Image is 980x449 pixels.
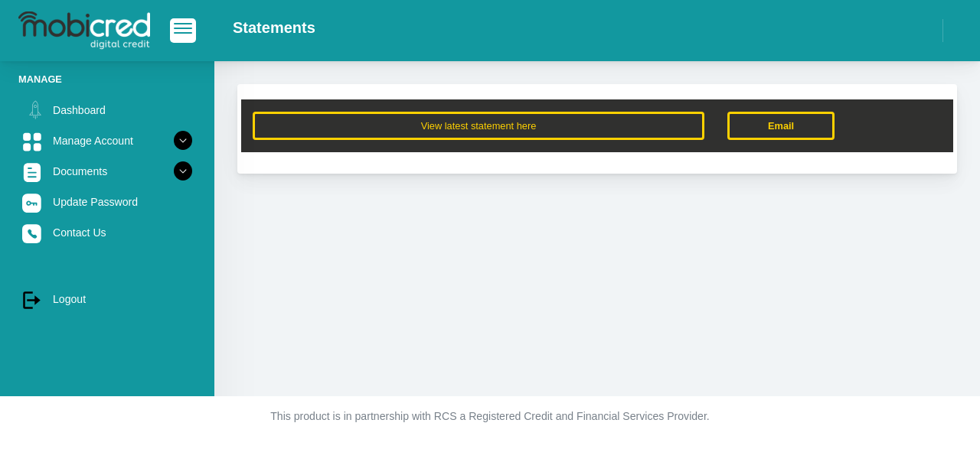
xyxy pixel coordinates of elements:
[253,112,704,140] button: View latest statement here
[18,11,150,50] img: logo-mobicred.svg
[18,218,196,247] a: Contact Us
[18,285,196,314] a: Logout
[18,126,196,155] a: Manage Account
[233,18,315,37] h2: Statements
[727,112,835,140] a: Email
[18,157,196,186] a: Documents
[18,96,196,125] a: Dashboard
[18,72,196,86] li: Manage
[65,408,915,425] p: This product is in partnership with RCS a Registered Credit and Financial Services Provider.
[18,187,196,216] a: Update Password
